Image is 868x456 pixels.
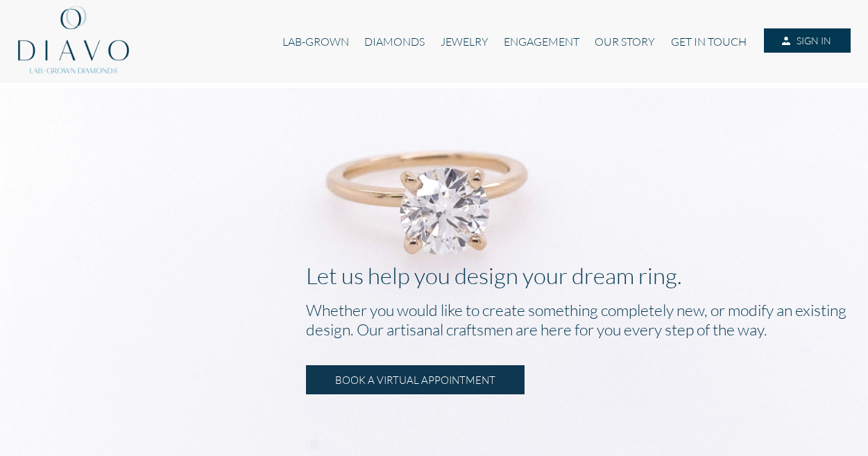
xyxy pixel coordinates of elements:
[306,261,858,289] p: Let us help you design your dream ring.
[496,28,587,55] a: ENGAGEMENT
[587,28,663,55] a: OUR STORY
[663,28,754,55] a: GET IN TOUCH
[306,300,858,339] h2: Whether you would like to create something completely new, or modify an existing design. Our arti...
[306,365,525,394] a: BOOK A VIRTUAL APPOINTMENT
[275,28,357,55] a: LAB-GROWN
[764,28,850,53] a: SIGN IN
[357,28,432,55] a: DIAMONDS
[432,28,495,55] a: JEWELRY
